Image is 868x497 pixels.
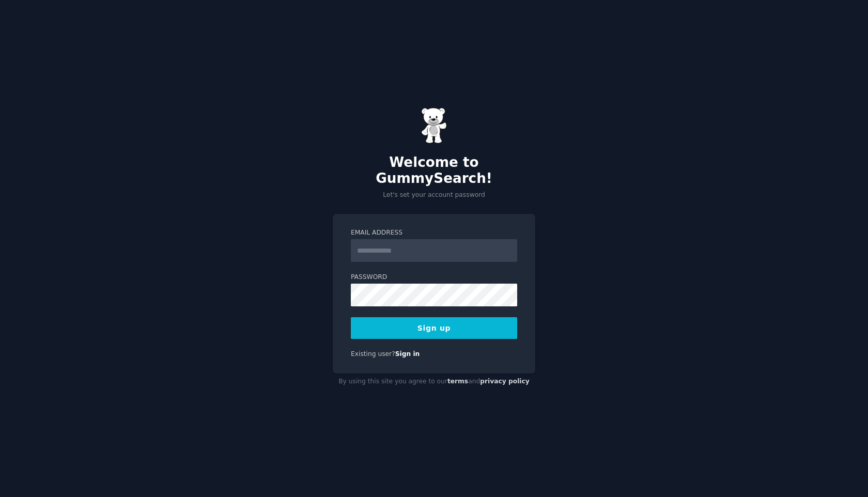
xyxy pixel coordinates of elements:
a: terms [447,378,468,385]
label: Email Address [351,228,517,238]
label: Password [351,273,517,282]
p: Let's set your account password [333,191,535,200]
img: Gummy Bear [421,107,447,144]
h2: Welcome to GummySearch! [333,154,535,187]
button: Sign up [351,317,517,339]
span: Existing user? [351,350,395,358]
div: By using this site you agree to our and [333,374,535,390]
a: privacy policy [480,378,530,385]
a: Sign in [395,350,420,358]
